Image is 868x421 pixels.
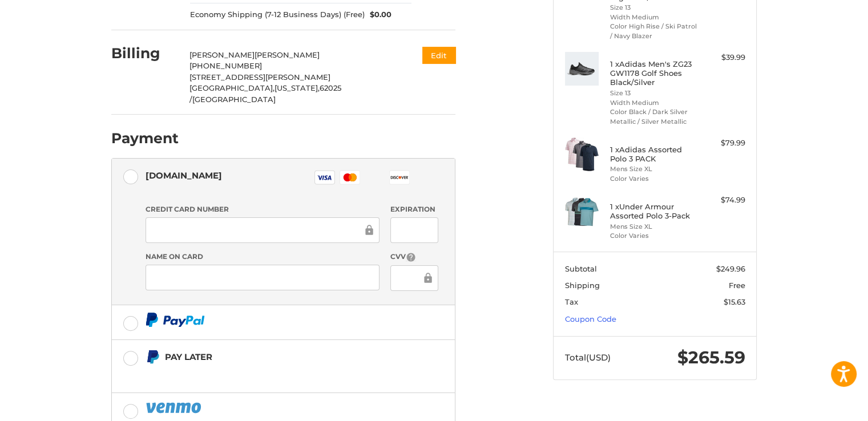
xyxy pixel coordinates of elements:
label: Expiration [390,204,438,214]
span: [PERSON_NAME] [189,50,255,59]
iframe: Google Customer Reviews [774,390,868,421]
h4: 1 x Adidas Men's ZG23 GW1178 Golf Shoes Black/Silver [610,59,697,87]
span: [PERSON_NAME] [255,50,320,59]
span: Total (USD) [565,352,611,363]
li: Color Varies [610,174,697,184]
span: Subtotal [565,264,597,273]
span: $15.63 [724,297,745,306]
img: PayPal icon [146,400,204,415]
iframe: PayPal Message 1 [146,369,384,379]
span: Free [729,281,745,290]
span: Shipping [565,281,600,290]
span: Economy Shipping (7-12 Business Days) (Free) [190,9,365,21]
span: [US_STATE], [274,83,320,92]
li: Color High Rise / Ski Patrol / Navy Blazer [610,22,697,41]
li: Mens Size XL [610,164,697,174]
span: [GEOGRAPHIC_DATA], [189,83,274,92]
li: Size 13 [610,88,697,98]
li: Width Medium [610,13,697,22]
h2: Billing [111,44,178,62]
h2: Payment [111,129,179,147]
span: [PHONE_NUMBER] [189,61,262,70]
h4: 1 x Adidas Assorted Polo 3 PACK [610,145,697,164]
button: Edit [422,47,455,63]
span: Tax [565,297,578,306]
li: Width Medium [610,98,697,108]
span: $0.00 [365,9,392,21]
span: $265.59 [677,347,745,368]
label: Name on Card [146,252,380,262]
div: [DOMAIN_NAME] [146,166,222,185]
div: Pay Later [165,347,383,366]
img: PayPal icon [146,313,205,327]
li: Mens Size XL [610,222,697,232]
div: $39.99 [700,52,745,63]
li: Color Varies [610,231,697,241]
span: 62025 / [189,83,341,104]
li: Color Black / Dark Silver Metallic / Silver Metallic [610,107,697,126]
img: Pay Later icon [146,350,160,364]
div: $74.99 [700,195,745,206]
span: $249.96 [716,264,745,273]
label: CVV [390,252,438,262]
li: Size 13 [610,3,697,13]
div: $79.99 [700,137,745,149]
span: [STREET_ADDRESS][PERSON_NAME] [189,72,330,82]
a: Coupon Code [565,314,616,323]
h4: 1 x Under Armour Assorted Polo 3-Pack [610,202,697,221]
label: Credit Card Number [146,204,380,214]
span: [GEOGRAPHIC_DATA] [192,95,276,104]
